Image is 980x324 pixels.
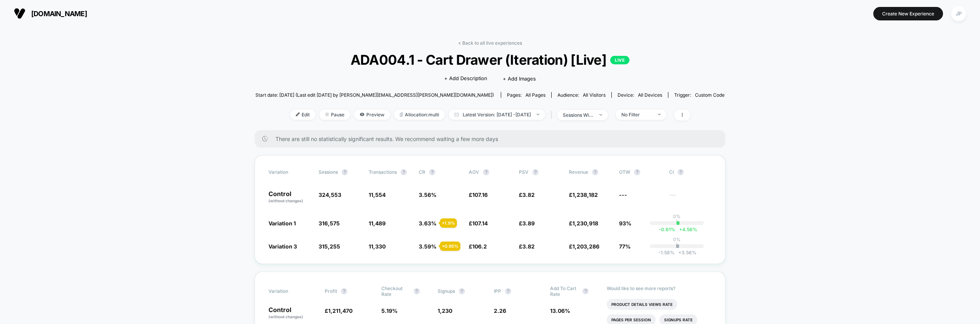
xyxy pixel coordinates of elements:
p: Control [268,191,311,204]
img: edit [296,112,300,116]
span: all devices [638,92,662,98]
span: 4.56 % [675,227,697,232]
span: [DOMAIN_NAME] [31,10,87,18]
span: 77% [619,243,631,250]
span: £ [519,243,535,250]
span: 316,575 [319,220,340,227]
span: (without changes) [268,314,303,319]
p: Control [268,307,317,320]
span: Latest Version: [DATE] - [DATE] [449,109,545,120]
button: ? [401,169,407,175]
span: 1,238,182 [572,191,598,198]
button: ? [483,169,489,175]
img: rebalance [400,112,403,117]
span: Custom Code [695,92,725,98]
span: --- [619,191,627,198]
span: 3.63 % [419,220,436,227]
img: Visually logo [14,8,25,19]
span: 11,330 [369,243,386,250]
span: 1,230,918 [572,220,598,227]
span: 13.06 % [550,307,570,314]
button: ? [532,169,539,175]
span: 2.26 [494,307,506,314]
span: 11,554 [369,191,386,198]
span: PSV [519,169,529,175]
span: | [549,109,557,121]
span: 324,553 [319,191,341,198]
span: £ [469,243,487,250]
span: 11,489 [369,220,386,227]
button: ? [414,288,420,294]
span: 1,203,286 [572,243,599,250]
span: 315,255 [319,243,340,250]
button: JP [949,6,968,22]
span: 3.56 % [675,250,696,255]
div: + 1.9 % [440,218,457,228]
span: --- [669,193,712,204]
span: 106.2 [472,243,487,250]
span: Signups [438,288,455,294]
div: + 0.95 % [440,242,460,251]
span: -0.61 % [659,227,675,232]
span: £ [469,191,488,198]
span: Variation 1 [268,220,296,227]
span: £ [469,220,488,227]
div: Pages: [507,92,545,98]
span: Transactions [369,169,397,175]
span: 107.16 [472,191,488,198]
span: CI [669,169,712,175]
span: 107.14 [472,220,488,227]
span: £ [569,191,598,198]
span: ADA004.1 - Cart Drawer (Iteration) [Live] [279,52,701,68]
span: £ [519,191,535,198]
span: 3.82 [522,191,535,198]
button: ? [678,169,684,175]
span: Device: [611,92,668,98]
span: 1,230 [438,307,452,314]
p: Would like to see more reports? [607,285,712,291]
span: Allocation: multi [394,109,445,120]
span: + Add Description [444,75,487,82]
span: Pause [319,109,350,120]
span: There are still no statistically significant results. We recommend waiting a few more days [275,136,710,142]
span: 93% [619,220,631,227]
span: 1,211,470 [328,307,352,314]
span: + Add Images [503,76,536,82]
img: end [599,114,602,116]
img: end [537,114,539,115]
button: ? [582,288,589,294]
span: All Visitors [583,92,606,98]
span: Variation 3 [268,243,297,250]
span: Edit [290,109,315,120]
span: Add To Cart Rate [550,285,579,297]
span: OTW [619,169,661,175]
div: No Filter [621,112,652,118]
p: 0% [673,213,681,219]
span: Sessions [319,169,338,175]
span: (without changes) [268,198,303,203]
span: 3.82 [522,243,535,250]
span: AOV [469,169,479,175]
span: -1.58 % [658,250,675,255]
button: ? [429,169,435,175]
button: ? [341,288,347,294]
img: calendar [455,112,459,116]
span: 5.19 % [381,307,398,314]
span: Profit [325,288,337,294]
span: Revenue [569,169,588,175]
span: £ [569,220,598,227]
button: [DOMAIN_NAME] [12,7,89,20]
div: Trigger: [674,92,725,98]
img: end [325,112,329,116]
span: £ [325,307,352,314]
button: ? [342,169,348,175]
p: | [676,242,678,248]
span: £ [519,220,535,227]
button: ? [505,288,511,294]
span: CR [419,169,425,175]
div: Audience: [557,92,606,98]
button: ? [634,169,640,175]
span: Checkout Rate [381,285,410,297]
button: ? [459,288,465,294]
span: Variation [268,169,311,175]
